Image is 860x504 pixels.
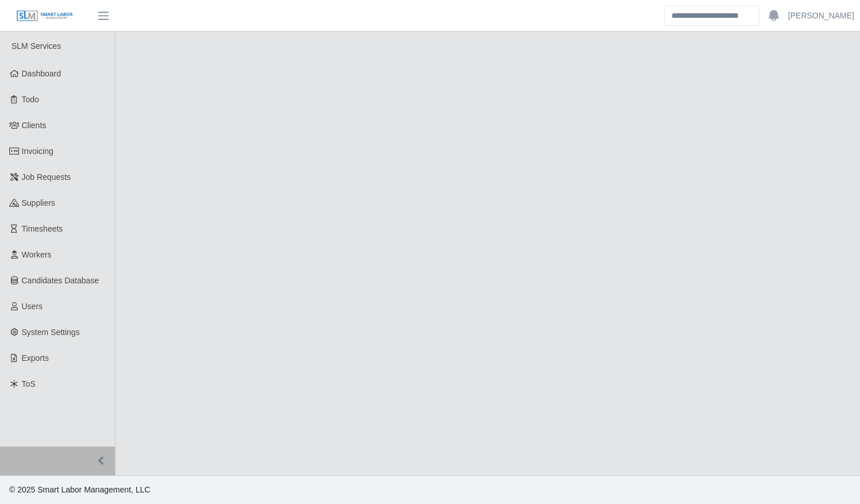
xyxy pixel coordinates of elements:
[22,172,71,182] span: Job Requests
[22,353,49,363] span: Exports
[22,198,55,207] span: Suppliers
[22,121,47,130] span: Clients
[16,10,74,22] img: SLM Logo
[22,302,43,311] span: Users
[22,379,36,388] span: ToS
[22,328,80,337] span: System Settings
[22,147,53,156] span: Invoicing
[22,69,62,78] span: Dashboard
[11,41,61,51] span: SLM Services
[22,276,99,285] span: Candidates Database
[22,95,39,104] span: Todo
[22,224,63,233] span: Timesheets
[664,6,759,26] input: Search
[22,250,52,259] span: Workers
[788,10,854,22] a: [PERSON_NAME]
[9,485,150,494] span: © 2025 Smart Labor Management, LLC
